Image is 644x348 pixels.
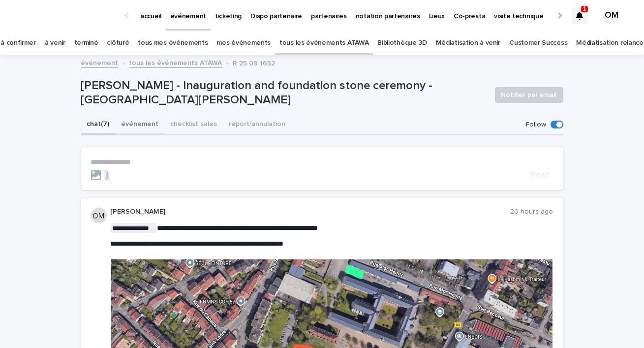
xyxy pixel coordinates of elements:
[81,115,116,135] button: chat (7)
[45,32,65,55] a: à venir
[223,115,292,135] button: report/annulation
[129,57,222,68] a: tous les événements ATAWA
[501,90,557,100] span: Notifier par email
[436,32,501,55] a: Médiatisation à venir
[20,6,115,26] img: Ls34BcGeRexTGTNfXpUC
[526,121,547,129] p: Follow
[377,32,427,55] a: Bibliothèque 3D
[527,171,553,180] button: Post
[165,115,223,135] button: checklist sales
[279,32,368,55] a: tous les événements ATAWA
[111,208,511,216] p: [PERSON_NAME]
[511,208,553,216] p: 20 hours ago
[81,57,119,68] a: événement
[531,171,550,180] span: Post
[509,32,567,55] a: Customer Success
[604,8,619,24] div: OM
[107,32,129,55] a: clôturé
[583,5,586,12] p: 1
[495,87,563,103] button: Notifier par email
[0,32,36,55] a: à confirmer
[233,57,276,68] p: R 25 09 1652
[216,32,271,55] a: mes événements
[74,32,98,55] a: terminé
[138,32,208,55] a: tous mes événements
[576,32,644,55] a: Médiatisation relance
[116,115,165,135] button: événement
[81,79,487,107] p: [PERSON_NAME] - Inauguration and foundation stone ceremony - [GEOGRAPHIC_DATA][PERSON_NAME]
[572,8,587,24] div: 1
